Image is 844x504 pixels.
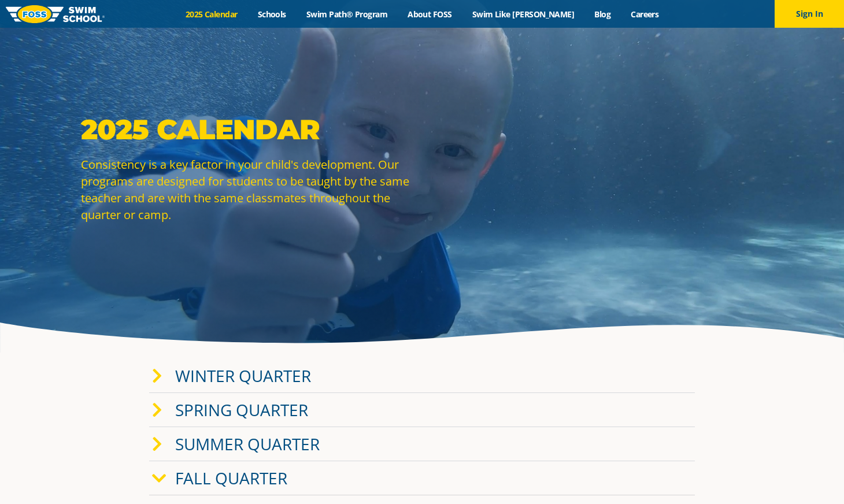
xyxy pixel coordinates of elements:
[175,467,287,489] a: Fall Quarter
[81,113,320,146] strong: 2025 Calendar
[621,9,669,20] a: Careers
[584,9,621,20] a: Blog
[247,9,296,20] a: Schools
[398,9,462,20] a: About FOSS
[175,399,308,421] a: Spring Quarter
[462,9,584,20] a: Swim Like [PERSON_NAME]
[175,433,320,455] a: Summer Quarter
[81,156,416,223] p: Consistency is a key factor in your child's development. Our programs are designed for students t...
[296,9,397,20] a: Swim Path® Program
[6,5,105,23] img: FOSS Swim School Logo
[175,365,311,387] a: Winter Quarter
[175,9,247,20] a: 2025 Calendar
